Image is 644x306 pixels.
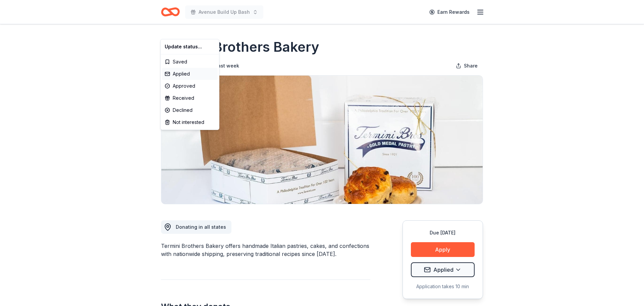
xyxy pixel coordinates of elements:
[162,56,218,68] div: Saved
[199,8,250,16] span: Avenue Build Up Bash
[162,92,218,104] div: Received
[162,104,218,116] div: Declined
[162,41,218,53] div: Update status...
[162,80,218,92] div: Approved
[162,68,218,80] div: Applied
[162,116,218,128] div: Not interested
